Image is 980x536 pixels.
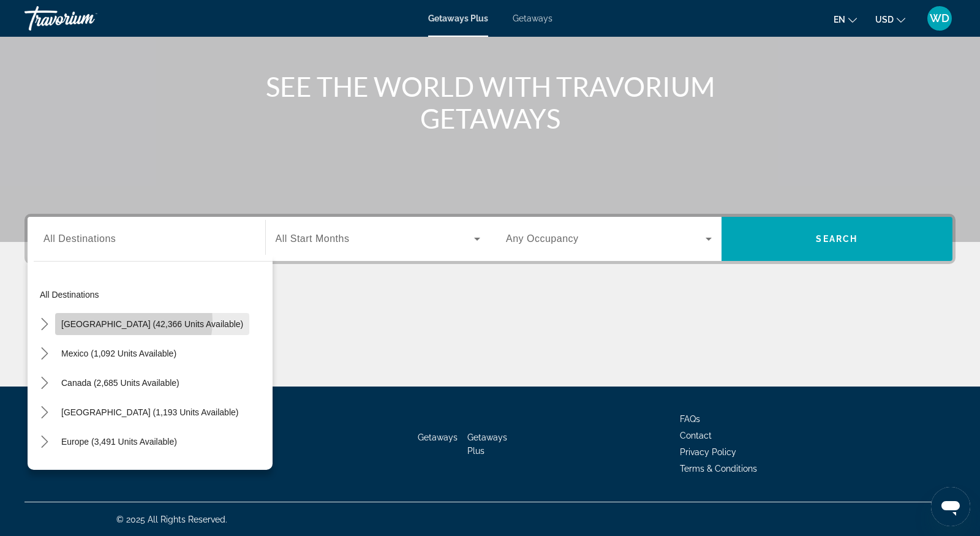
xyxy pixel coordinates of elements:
[116,515,227,524] span: © 2025 All Rights Reserved.
[930,12,949,25] span: WD
[55,460,182,482] button: Select destination: Australia (252 units available)
[61,349,176,358] span: Mexico (1,092 units available)
[55,431,183,453] button: Select destination: Europe (3,491 units available)
[680,464,757,474] a: Terms & Conditions
[506,233,579,244] span: Any Occupancy
[61,437,177,447] span: Europe (3,491 units available)
[34,343,55,364] button: Toggle Mexico (1,092 units available) submenu
[875,15,894,25] span: USD
[418,432,458,442] a: Getaways
[55,372,186,394] button: Select destination: Canada (2,685 units available)
[816,234,858,244] span: Search
[34,284,273,306] button: Select destination: All destinations
[34,402,55,423] button: Toggle Caribbean & Atlantic Islands (1,193 units available) submenu
[34,461,55,482] button: Toggle Australia (252 units available) submenu
[24,2,147,34] a: Travorium
[34,372,55,394] button: Toggle Canada (2,685 units available) submenu
[55,313,249,335] button: Select destination: United States (42,366 units available)
[55,342,183,364] button: Select destination: Mexico (1,092 units available)
[43,233,116,244] span: All Destinations
[513,13,552,23] a: Getaways
[260,70,720,134] h1: SEE THE WORLD WITH TRAVORIUM GETAWAYS
[834,10,857,28] button: Change language
[834,15,845,25] span: en
[34,314,55,335] button: Toggle United States (42,366 units available) submenu
[28,217,952,261] div: Search widget
[61,407,238,417] span: [GEOGRAPHIC_DATA] (1,193 units available)
[55,401,244,423] button: Select destination: Caribbean & Atlantic Islands (1,193 units available)
[428,13,488,23] a: Getaways Plus
[680,414,700,424] a: FAQs
[28,255,273,470] div: Destination options
[61,378,179,388] span: Canada (2,685 units available)
[680,431,712,440] a: Contact
[34,431,55,453] button: Toggle Europe (3,491 units available) submenu
[61,319,243,329] span: [GEOGRAPHIC_DATA] (42,366 units available)
[924,6,956,31] button: User Menu
[40,290,99,300] span: All destinations
[875,10,905,28] button: Change currency
[931,487,970,526] iframe: Button to launch messaging window
[722,217,953,261] button: Search
[43,232,249,247] input: Select destination
[276,233,350,244] span: All Start Months
[467,432,507,456] a: Getaways Plus
[680,447,736,457] a: Privacy Policy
